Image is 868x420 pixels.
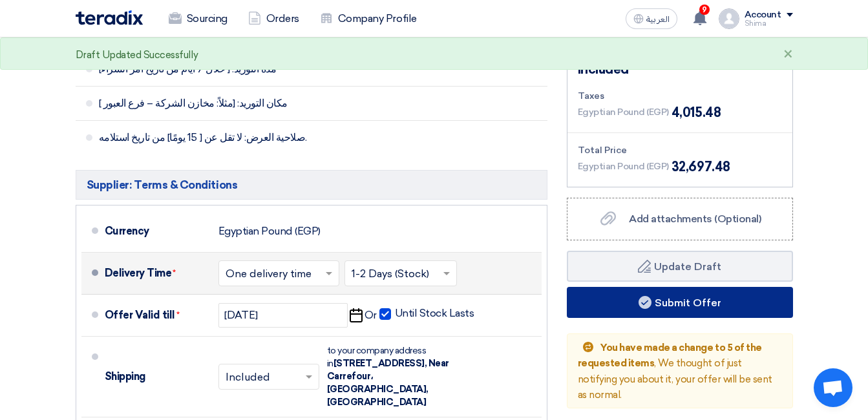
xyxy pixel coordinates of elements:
a: Company Profile [310,5,427,33]
span: 4,015.48 [672,103,721,122]
span: Egyptian Pound (EGP) [578,105,669,119]
span: العربية [646,15,670,24]
span: 9 [699,5,710,15]
div: Shima [745,20,793,27]
a: Open chat [814,368,852,407]
img: Teradix logo [76,10,143,25]
div: Currency [105,216,208,247]
div: Shipping [105,361,208,392]
div: Total Price [578,143,782,157]
span: Egyptian Pound (EGP) [578,160,669,173]
span: [STREET_ADDRESS], Near Carrefour، [GEOGRAPHIC_DATA], [GEOGRAPHIC_DATA] [327,358,450,408]
img: profile_test.png [719,8,739,29]
div: × [783,47,793,63]
div: Offer Valid till [105,300,208,331]
span: , We thought of just notifying you about it, your offer will be sent as normal. [578,342,772,401]
input: yyyy-mm-dd [218,303,348,328]
label: Until Stock Lasts [379,307,474,320]
a: Orders [238,5,310,33]
button: Submit Offer [567,287,793,318]
span: صلاحية العرض: لا تقل عن [ 15 يومًا] من تاريخ استلامه. [99,131,440,144]
span: 32,697.48 [672,157,730,176]
div: Egyptian Pound (EGP) [218,219,321,244]
a: Sourcing [158,5,238,33]
span: Add attachments (Optional) [629,213,761,225]
button: Update Draft [567,251,793,282]
span: You have made a change to 5 of the requested items [578,342,762,370]
div: Delivery Time [105,258,208,289]
div: Draft Updated Successfully [76,48,198,63]
div: Taxes [578,89,782,103]
span: مكان التوريد: [مثلاً: مخازن الشركة – فرع العبور ] [99,97,440,110]
span: Or [365,309,377,322]
div: to your company address in [327,344,469,409]
h5: Supplier: Terms & Conditions [76,170,547,200]
div: Account [745,10,781,21]
button: العربية [626,8,677,29]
